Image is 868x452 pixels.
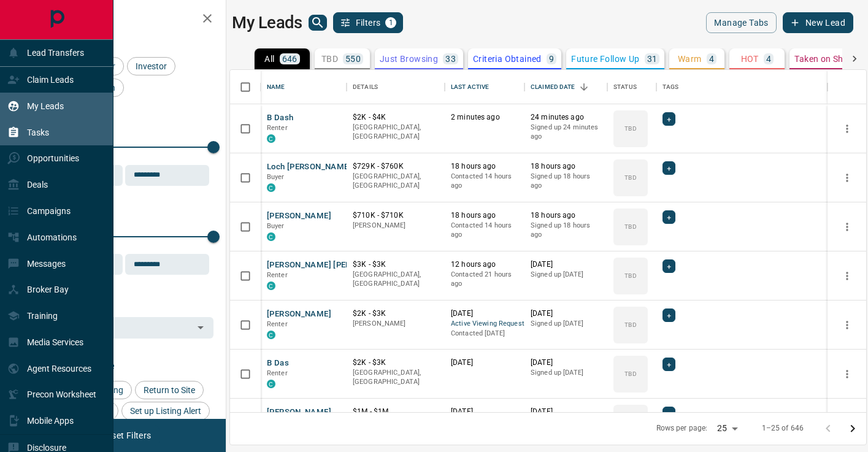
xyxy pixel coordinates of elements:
button: B Das [267,358,289,369]
button: [PERSON_NAME] [267,308,331,320]
p: TBD [624,173,636,182]
button: Manage Tabs [706,12,776,33]
p: 24 minutes ago [531,112,601,123]
p: 4 [709,55,714,63]
p: Future Follow Up [571,55,639,63]
p: 646 [282,55,298,63]
p: Signed up [DATE] [531,319,601,329]
p: 18 hours ago [531,161,601,172]
p: [PERSON_NAME] [353,221,439,231]
span: Buyer [267,173,285,181]
div: + [663,407,675,420]
p: 18 hours ago [451,161,518,172]
button: more [838,365,856,383]
p: Contacted 14 hours ago [451,221,518,240]
div: Status [613,70,637,104]
div: Claimed Date [531,70,575,104]
p: [GEOGRAPHIC_DATA], [GEOGRAPHIC_DATA] [353,172,439,191]
p: 4 [766,55,771,63]
div: + [663,358,675,371]
h1: My Leads [232,13,302,33]
p: [GEOGRAPHIC_DATA], [GEOGRAPHIC_DATA] [353,270,439,289]
button: Filters1 [333,12,404,33]
p: All [264,55,274,63]
div: + [663,308,675,322]
div: Name [261,70,347,104]
p: $2K - $3K [353,358,439,368]
div: condos.ca [267,183,275,192]
div: Claimed Date [524,70,607,104]
button: New Lead [783,12,853,33]
span: Investor [131,61,171,71]
div: Last Active [445,70,524,104]
p: Signed up 18 hours ago [531,172,601,191]
p: 1–25 of 646 [762,423,804,434]
p: TBD [624,222,636,231]
button: Reset Filters [93,425,159,446]
p: [GEOGRAPHIC_DATA], [GEOGRAPHIC_DATA] [353,368,439,387]
p: [DATE] [531,358,601,368]
span: Renter [267,369,288,377]
div: condos.ca [267,380,275,388]
button: [PERSON_NAME] [267,407,331,418]
button: more [838,218,856,236]
p: TBD [624,369,636,378]
span: Active Viewing Request [451,319,518,329]
span: + [667,260,671,272]
button: B Dash [267,112,293,124]
div: Name [267,70,285,104]
div: condos.ca [267,134,275,143]
p: Contacted 14 hours ago [451,172,518,191]
div: condos.ca [267,282,275,290]
p: Contacted [DATE] [451,329,518,339]
p: 18 hours ago [531,210,601,221]
div: Status [607,70,656,104]
p: [DATE] [451,308,518,319]
p: TBD [624,124,636,133]
p: 33 [445,55,456,63]
div: Tags [656,70,828,104]
p: [DATE] [531,407,601,417]
p: [DATE] [531,308,601,319]
p: $3K - $3K [353,259,439,270]
p: [DATE] [451,358,518,368]
button: more [838,169,856,187]
span: Buyer [267,222,285,230]
p: TBD [624,320,636,329]
div: Tags [663,70,679,104]
h2: Filters [39,12,213,27]
button: more [838,316,856,334]
p: Signed up 18 hours ago [531,221,601,240]
p: 18 hours ago [451,210,518,221]
span: + [667,407,671,419]
p: TBD [321,55,338,63]
button: Sort [575,79,593,96]
p: [DATE] [451,407,518,417]
div: Return to Site [135,381,204,399]
p: Signed up [DATE] [531,270,601,280]
span: + [667,309,671,321]
p: $2K - $4K [353,112,439,123]
div: Set up Listing Alert [121,402,210,420]
p: HOT [741,55,759,63]
p: 31 [647,55,658,63]
span: + [667,162,671,174]
button: more [838,120,856,138]
p: 9 [549,55,554,63]
p: $1M - $1M [353,407,439,417]
button: [PERSON_NAME] [267,210,331,222]
span: + [667,211,671,223]
div: Details [353,70,378,104]
button: Open [192,319,209,336]
span: + [667,358,671,370]
p: Signed up 24 minutes ago [531,123,601,142]
div: + [663,112,675,126]
button: Loch [PERSON_NAME] [267,161,351,173]
span: Set up Listing Alert [126,406,205,416]
p: 12 hours ago [451,259,518,270]
p: [GEOGRAPHIC_DATA], [GEOGRAPHIC_DATA] [353,123,439,142]
div: 25 [712,419,742,437]
p: 550 [345,55,361,63]
div: Details [347,70,445,104]
p: $2K - $3K [353,308,439,319]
